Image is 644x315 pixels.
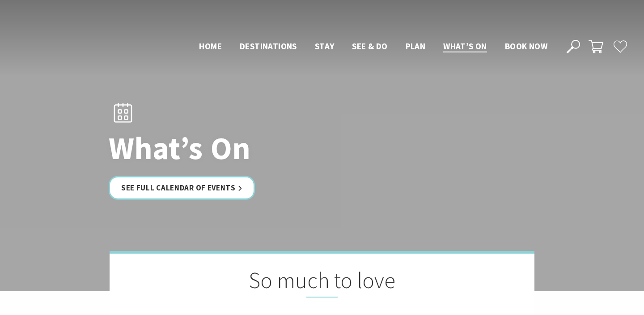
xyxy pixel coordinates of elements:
span: What’s On [443,41,487,52]
span: Book now [505,41,547,52]
nav: Main Menu [190,39,556,54]
h1: What’s On [109,131,361,165]
span: Plan [406,41,426,52]
h2: So much to love [154,267,490,298]
span: See & Do [352,41,387,52]
span: Destinations [240,41,297,52]
span: Stay [315,41,335,52]
span: Home [199,41,222,52]
a: See Full Calendar of Events [109,176,255,200]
